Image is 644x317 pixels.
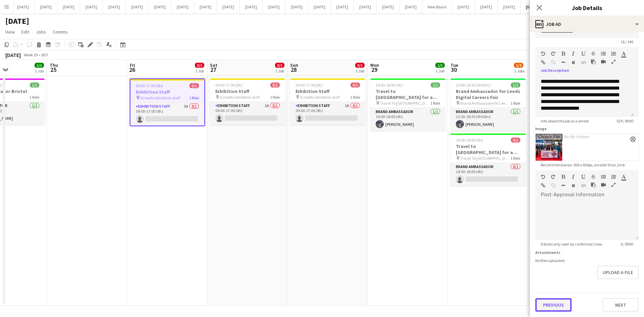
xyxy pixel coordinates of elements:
[35,68,44,73] div: 1 Job
[190,83,199,88] span: 0/1
[30,83,39,88] span: 1/1
[308,0,331,13] button: [DATE]
[561,51,566,56] button: Bold
[535,298,572,312] button: Previous
[3,28,17,36] a: View
[541,60,545,65] button: Insert Link
[290,62,298,68] span: Sun
[210,88,285,94] h3: Exhibition Staff
[35,0,57,13] button: [DATE]
[171,0,194,13] button: [DATE]
[530,66,539,73] span: 1
[530,16,644,32] div: Job Ad
[511,101,520,106] span: 1 Role
[430,101,440,106] span: 1 Role
[53,29,68,35] span: Comms
[541,51,545,56] button: Undo
[290,78,365,125] app-job-card: 09:00-17:00 (8h)0/1Exhibition Staff Screwfix exhibition staff1 RoleExhibition Staff1A0/109:00-17:...
[194,0,217,13] button: [DATE]
[597,266,639,279] button: Upload a file
[103,0,126,13] button: [DATE]
[601,182,606,188] button: Insert video
[535,242,607,247] span: Details only seen by confirmed Crew
[460,156,511,161] span: Travel To [GEOGRAPHIC_DATA] for Recruitment fair
[591,182,596,188] button: Paste as plain text
[435,63,445,68] span: 1/1
[514,63,523,68] span: 1/2
[377,0,399,13] button: [DATE]
[80,0,103,13] button: [DATE]
[263,0,285,13] button: [DATE]
[601,51,606,56] button: Unordered List
[296,83,323,88] span: 09:00-17:00 (8h)
[535,118,594,123] span: Info about the job as a whole
[240,0,263,13] button: [DATE]
[354,0,377,13] button: [DATE]
[210,102,285,125] app-card-role: Exhibition Staff1A0/109:00-17:00 (8h)
[369,66,379,73] span: 29
[450,78,526,131] app-job-card: 13:00-18:30 (5h30m)1/1Brand Ambassador for Leeds Digital Careers Fair Brand Ambassador for Leeds ...
[601,174,606,179] button: Unordered List
[275,63,284,68] span: 0/1
[621,51,626,56] button: Text Color
[5,29,15,35] span: View
[5,16,29,26] h1: [DATE]
[581,60,586,65] button: HTML Code
[450,134,526,186] app-job-card: 14:00-18:00 (4h)0/1Travel to [GEOGRAPHIC_DATA] for a recruitment fair on [DATE] Travel To [GEOGRA...
[275,68,284,73] div: 1 Job
[331,0,354,13] button: [DATE]
[215,83,243,88] span: 09:00-17:00 (8h)
[561,183,566,188] button: Horizontal Line
[422,0,452,13] button: New Board
[551,174,555,179] button: Redo
[456,83,491,88] span: 13:00-18:30 (5h30m)
[611,182,616,188] button: Fullscreen
[571,60,576,65] button: Clear Formatting
[290,88,365,94] h3: Exhibition Staff
[50,62,58,68] span: Thu
[449,66,458,73] span: 30
[561,60,566,65] button: Horizontal Line
[450,163,526,186] app-card-role: Brand Ambassador0/114:00-18:00 (4h)
[5,52,21,58] div: [DATE]
[129,66,135,73] span: 26
[370,62,379,68] span: Mon
[42,52,48,57] div: BST
[450,88,526,100] h3: Brand Ambassador for Leeds Digital Careers Fair
[300,95,340,100] span: Screwfix exhibition staff
[350,95,360,100] span: 1 Role
[49,66,58,73] span: 25
[149,0,171,13] button: [DATE]
[450,143,526,155] h3: Travel to [GEOGRAPHIC_DATA] for a recruitment fair on [DATE]
[285,0,308,13] button: [DATE]
[571,174,576,179] button: Italic
[355,63,365,68] span: 0/1
[376,83,403,88] span: 14:00-18:00 (4h)
[220,95,260,100] span: Screwfix exhibition staff
[581,174,586,179] button: Underline
[611,118,639,123] span: 539 / 8000
[601,59,606,64] button: Insert video
[452,0,475,13] button: [DATE]
[217,0,240,13] button: [DATE]
[498,0,521,13] button: [DATE]
[541,183,545,188] button: Insert Link
[380,101,430,106] span: Travel To [GEOGRAPHIC_DATA] for Recruitment fair
[22,52,39,57] span: Week 39
[19,28,32,36] a: Edit
[521,0,543,13] button: [DATE]
[431,83,440,88] span: 1/1
[514,68,525,73] div: 2 Jobs
[209,66,217,73] span: 27
[581,183,586,188] button: HTML Code
[140,95,180,100] span: Screwfix exhibition staff
[33,28,49,36] a: Jobs
[370,78,445,131] app-job-card: 14:00-18:00 (4h)1/1Travel to [GEOGRAPHIC_DATA] for a recruitment fair on [DATE] Travel To [GEOGRA...
[210,78,285,125] app-job-card: 09:00-17:00 (8h)0/1Exhibition Staff Screwfix exhibition staff1 RoleExhibition Staff1A0/109:00-17:...
[615,39,639,44] span: 16 / 140
[611,59,616,64] button: Fullscreen
[351,83,360,88] span: 0/1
